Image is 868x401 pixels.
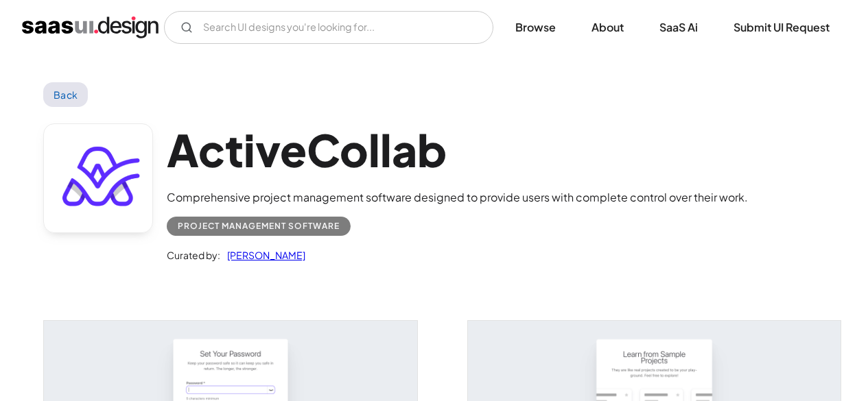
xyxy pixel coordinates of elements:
[220,247,305,263] a: [PERSON_NAME]
[717,12,846,42] a: Submit UI Request
[167,189,748,206] div: Comprehensive project management software designed to provide users with complete control over th...
[22,16,159,38] a: home
[575,12,640,42] a: About
[43,82,88,107] a: Back
[178,218,340,234] div: Project Management Software
[167,123,748,176] h1: ActiveCollab
[164,11,493,44] form: Email Form
[643,12,714,42] a: SaaS Ai
[164,11,493,44] input: Search UI designs you're looking for...
[499,12,572,42] a: Browse
[167,247,220,263] div: Curated by:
